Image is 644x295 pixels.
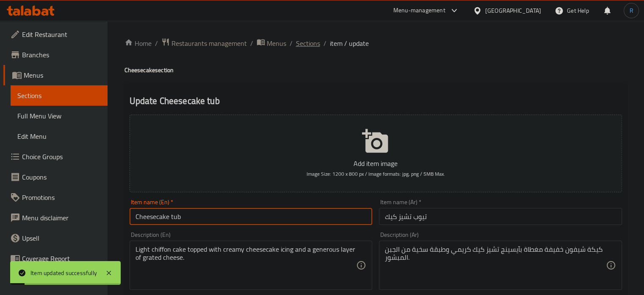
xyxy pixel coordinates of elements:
div: Item updated successfully [30,268,97,278]
a: Coverage Report [3,248,108,269]
li: / [155,38,158,48]
button: Add item imageImage Size: 1200 x 800 px / Image formats: jpg, png / 5MB Max. [130,115,622,192]
div: Menu-management [393,6,445,16]
a: Menu disclaimer [3,208,108,228]
span: Coupons [22,172,101,182]
a: Upsell [3,228,108,248]
a: Promotions [3,187,108,208]
li: / [323,38,326,48]
input: Enter name Ar [379,208,622,225]
p: Add item image [143,158,609,169]
h2: Update Cheesecake tub [130,95,622,107]
input: Enter name En [130,208,373,225]
nav: breadcrumb [124,38,627,49]
a: Menus [3,65,108,85]
span: Menus [24,70,101,80]
a: Edit Menu [11,126,108,146]
a: Choice Groups [3,146,108,167]
span: Sections [17,90,101,101]
span: R [629,6,633,15]
a: Edit Restaurant [3,24,108,45]
span: Choice Groups [22,152,101,162]
a: Restaurants management [161,38,247,49]
span: Menu disclaimer [22,213,101,223]
span: item / update [330,38,369,48]
span: Edit Menu [17,131,101,141]
a: Grocery Checklist [3,269,108,289]
span: Coverage Report [22,253,101,264]
h4: Cheesecake section [124,66,627,74]
li: / [290,38,293,48]
a: Full Menu View [11,106,108,126]
a: Coupons [3,167,108,187]
textarea: Light chiffon cake topped with creamy cheesecake icing and a generous layer of grated cheese. [135,245,357,286]
a: Home [124,38,152,48]
span: Restaurants management [171,38,247,48]
span: Promotions [22,192,101,202]
a: Sections [11,85,108,106]
textarea: كيكة شيفون خفيفة مغطاة بآيسينج تشيز كيك كريمي وطبقة سخية من الجبن المبشور. [385,245,606,286]
a: Branches [3,45,108,65]
span: Image Size: 1200 x 800 px / Image formats: jpg, png / 5MB Max. [307,169,445,179]
a: Sections [296,38,320,48]
span: Edit Restaurant [22,29,101,39]
li: / [250,38,253,48]
div: [GEOGRAPHIC_DATA] [485,6,541,15]
span: Full Menu View [17,111,101,121]
span: Menus [267,38,286,48]
a: Menus [257,38,286,49]
span: Branches [22,50,101,60]
span: Upsell [22,233,101,243]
